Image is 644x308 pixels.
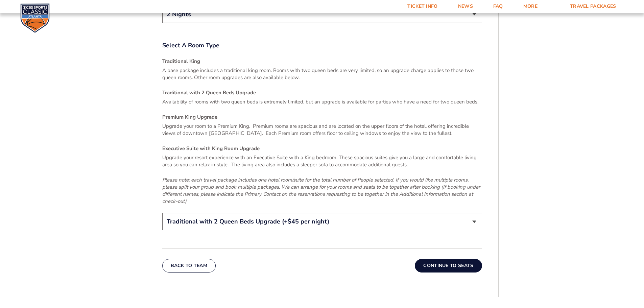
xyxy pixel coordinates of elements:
p: Upgrade your room to a Premium King. Premium rooms are spacious and are located on the upper floo... [162,123,482,137]
p: Availability of rooms with two queen beds is extremely limited, but an upgrade is available for p... [162,98,482,105]
h4: Traditional with 2 Queen Beds Upgrade [162,89,482,96]
p: A base package includes a traditional king room. Rooms with two queen beds are very limited, so a... [162,67,482,81]
label: Select A Room Type [162,41,482,50]
button: Back To Team [162,259,216,273]
em: Please note: each travel package includes one hotel room/suite for the total number of People sel... [162,176,480,205]
h4: Executive Suite with King Room Upgrade [162,145,482,152]
h4: Traditional King [162,58,482,65]
img: CBS Sports Classic [20,3,50,33]
button: Continue To Seats [415,259,482,273]
h4: Premium King Upgrade [162,114,482,121]
p: Upgrade your resort experience with an Executive Suite with a King bedroom. These spacious suites... [162,154,482,168]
